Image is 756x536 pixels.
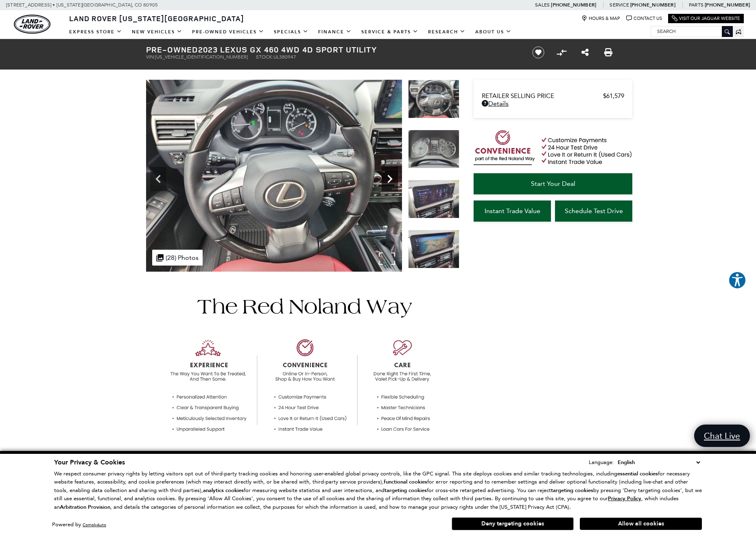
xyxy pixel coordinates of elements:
[470,25,516,39] a: About Us
[535,2,550,8] span: Sales
[482,100,624,107] a: Details
[408,230,459,268] img: Used 2023 Atomic Silver Lexus 460 image 16
[423,25,470,39] a: Research
[408,130,459,168] img: Used 2023 Atomic Silver Lexus 460 image 14
[64,25,127,39] a: EXPRESS STORE
[273,54,296,60] span: UL380947
[555,46,568,59] button: Compare Vehicle
[608,495,641,502] u: Privacy Policy
[672,15,740,22] a: Visit Our Jaguar Website
[555,200,632,222] a: Schedule Test Drive
[474,173,632,194] a: Start Your Deal
[482,92,624,100] a: Retailer Selling Price $61,579
[589,460,614,465] div: Language:
[408,80,459,118] img: Used 2023 Atomic Silver Lexus 460 image 13
[728,271,746,291] aside: Accessibility Help Desk
[604,48,612,57] a: Print this Pre-Owned 2023 Lexus GX 460 4WD 4D Sport Utility
[382,167,398,191] div: Next
[529,46,547,59] button: Save vehicle
[60,503,110,511] strong: Arbitration Provision
[356,25,423,39] a: Service & Parts
[385,487,427,494] strong: targeting cookies
[187,25,269,39] a: Pre-Owned Vehicles
[150,167,166,191] div: Previous
[474,200,551,222] a: Instant Trade Value
[52,522,106,527] div: Powered by
[146,45,518,54] h1: 2023 Lexus GX 460 4WD 4D Sport Utility
[610,2,629,8] span: Service
[626,15,662,22] a: Contact Us
[551,2,596,8] a: [PHONE_NUMBER]
[694,425,750,447] a: Chat Live
[700,430,744,441] span: Chat Live
[14,15,50,34] img: Land Rover
[146,80,402,272] img: Used 2023 Atomic Silver Lexus 460 image 13
[6,2,158,8] a: [STREET_ADDRESS] • [US_STATE][GEOGRAPHIC_DATA], CO 80905
[152,250,203,266] div: (28) Photos
[14,15,50,34] a: land-rover
[728,271,746,289] button: Explore your accessibility options
[313,25,356,39] a: Finance
[689,2,704,8] span: Parts
[408,180,459,218] img: Used 2023 Atomic Silver Lexus 460 image 15
[256,54,273,60] span: Stock:
[146,44,198,55] strong: Pre-Owned
[127,25,187,39] a: New Vehicles
[630,2,675,8] a: [PHONE_NUMBER]
[203,487,244,494] strong: analytics cookies
[83,522,106,527] a: ComplyAuto
[452,517,574,530] button: Deny targeting cookies
[551,487,593,494] strong: targeting cookies
[565,207,623,215] span: Schedule Test Drive
[603,92,624,100] span: $61,579
[69,13,244,23] span: Land Rover [US_STATE][GEOGRAPHIC_DATA]
[64,25,516,39] nav: Main Navigation
[531,180,575,187] span: Start Your Deal
[705,2,750,8] a: [PHONE_NUMBER]
[64,13,249,23] a: Land Rover [US_STATE][GEOGRAPHIC_DATA]
[581,15,620,22] a: Hours & Map
[617,470,658,477] strong: essential cookies
[581,48,589,57] a: Share this Pre-Owned 2023 Lexus GX 460 4WD 4D Sport Utility
[651,26,732,36] input: Search
[485,207,540,215] span: Instant Trade Value
[580,518,702,530] button: Allow all cookies
[54,470,702,512] p: We respect consumer privacy rights by letting visitors opt out of third-party tracking cookies an...
[269,25,313,39] a: Specials
[155,54,248,60] span: [US_VEHICLE_IDENTIFICATION_NUMBER]
[616,458,702,467] select: Language Select
[146,54,155,60] span: VIN:
[384,478,427,486] strong: functional cookies
[482,92,603,100] span: Retailer Selling Price
[54,458,125,467] span: Your Privacy & Cookies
